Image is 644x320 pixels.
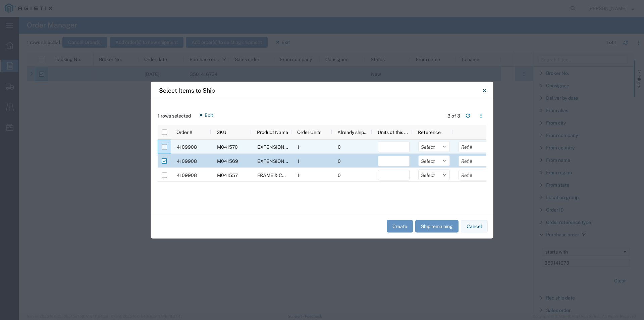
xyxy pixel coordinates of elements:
[177,144,197,149] span: 4109908
[478,84,491,97] button: Close
[159,86,215,95] h4: Select Items to Ship
[447,112,460,119] div: 3 of 3
[338,158,341,164] span: 0
[217,144,238,149] span: M041570
[415,220,459,233] button: Ship remaining
[387,220,413,233] button: Create
[338,172,341,178] span: 0
[298,144,300,149] span: 1
[257,172,359,178] span: FRAME & COVER ASSY EQPT HEAVY F 4'X6'6"
[257,129,288,135] span: Product Name
[177,172,197,178] span: 4109908
[257,158,354,164] span: EXTENSION ENCLOSURE 4' X 6'6" X 6" EXT
[338,144,341,149] span: 0
[217,158,238,164] span: M041569
[176,129,192,135] span: Order #
[177,158,197,164] span: 4109908
[463,110,473,121] button: Refresh table
[257,144,356,149] span: EXTENSION ENCLOSURE 4' X 6'6" X 12" EXT
[298,172,300,178] span: 1
[461,220,488,233] button: Cancel
[158,112,191,119] span: 1 rows selected
[298,158,300,164] span: 1
[459,141,490,152] input: Ref.#
[217,172,238,178] span: M041557
[459,155,490,166] input: Ref.#
[459,170,490,180] input: Ref.#
[297,129,321,135] span: Order Units
[418,129,441,135] span: Reference
[217,129,226,135] span: SKU
[193,109,218,120] button: Exit
[337,129,370,135] span: Already shipped
[378,129,410,135] span: Units of this shipment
